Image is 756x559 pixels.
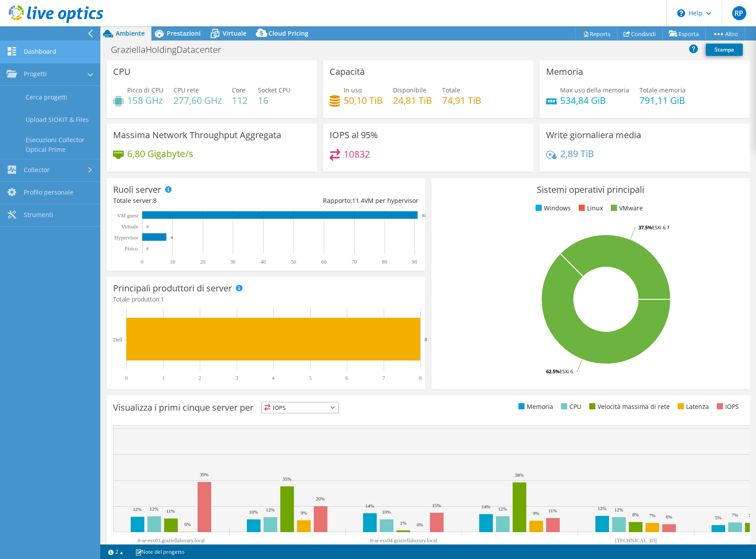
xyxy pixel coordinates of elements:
a: Stampa [706,44,743,56]
span: 1 [161,295,164,303]
h4: Totale produttori: [113,294,418,304]
tspan: 62.5% [546,368,560,375]
text: 0 [141,259,143,265]
text: 0% [184,522,191,527]
li: CPU [559,402,581,412]
text: 7 [382,375,385,381]
span: Prestazioni [167,29,201,37]
span: CPU rete [173,86,199,94]
h4: 277,60 GHz [173,96,222,105]
h4: 6,80 Gigabyte/s [127,149,193,158]
svg: \n [677,9,685,17]
text: 20 [200,259,206,265]
h3: IOPS al 95% [330,130,378,140]
h4: 534,84 GiB [560,96,629,105]
text: 0 [125,375,128,381]
text: 5% [715,515,722,520]
a: Reports [575,27,617,40]
li: Latenza [675,402,709,412]
text: 9% [533,511,539,516]
text: [TECHNICAL_ID] [615,537,657,544]
text: 8 [425,337,427,342]
h4: 24,81 TiB [393,96,432,105]
li: Windows [533,203,571,213]
h3: Ruoli server [113,185,161,195]
li: VMware [609,203,643,213]
text: 40 [261,259,266,265]
text: 35% [283,476,291,482]
span: Picco di CPU [127,86,163,94]
span: Totale memoria [639,86,686,94]
text: Fisico [125,246,138,252]
h3: Memoria [546,67,583,77]
text: it-ar-esx03.graziellaluxury.local [138,537,206,544]
text: 4 [272,375,275,381]
text: 15% [432,503,441,508]
text: 50 [291,259,296,265]
text: 11% [548,508,557,513]
text: VM guest [117,213,138,219]
h4: 16 [258,96,290,105]
text: it-ar-esx04.graziellaluxury.local [370,537,438,544]
text: 11% [166,508,175,514]
text: 80 [382,259,387,265]
a: Altro [705,27,745,40]
tspan: ESXi 6 [560,368,573,375]
text: 8 [171,235,173,240]
text: 8% [632,512,639,517]
text: 10% [249,509,258,515]
h3: Sistemi operativi principali [438,185,743,195]
text: 30 [230,259,235,265]
li: Linux [576,203,603,213]
text: 12% [266,507,275,512]
text: 7% [732,512,738,518]
text: 90 [412,259,417,265]
a: 2 [102,546,129,557]
a: Esporta [662,27,706,40]
text: Hypervisor [114,235,138,241]
text: Dell [113,337,122,343]
h3: CPU [113,67,131,77]
text: 0% [417,522,423,527]
text: 5 [309,375,312,381]
span: RP [732,6,746,20]
text: 39% [200,472,209,477]
text: 7% [649,513,656,518]
span: Disponibile [393,86,426,94]
text: 6% [666,514,672,519]
text: 10 [170,259,175,265]
li: Velocità massima di rete [587,402,670,412]
h4: 158 GHz [127,96,163,105]
text: 9% [301,510,307,515]
text: 14% [481,504,490,509]
tspan: ESXi 6.7 [652,224,669,231]
text: 12% [498,506,507,511]
h4: 112 [232,96,248,105]
text: 12% [598,506,606,511]
span: Virtuale [223,29,246,37]
text: 1% [400,520,407,526]
text: 70 [352,259,357,265]
span: Ambiente [116,29,145,37]
text: 0 [147,224,149,229]
text: 12% [133,507,142,512]
text: 2 [198,375,201,381]
text: 20% [316,496,325,501]
a: Condividi [617,27,663,40]
text: 12% [614,507,623,512]
h4: 10832 [344,149,370,159]
text: 7% [749,513,755,518]
text: 14% [365,503,374,508]
div: Rapporto: VM per hypervisor [266,196,418,206]
tspan: 37.5% [639,224,652,231]
text: 1 [162,375,165,381]
h3: Write giornaliera media [546,130,641,140]
h3: Massima Network Throughput Aggregata [113,130,281,140]
span: 11.4 [352,196,364,205]
span: In uso [344,86,362,94]
h4: 2,89 TiB [560,149,594,158]
span: Max uso della memoria [560,86,629,94]
span: IOPS [262,402,338,413]
span: Socket CPU [258,86,290,94]
text: 0 [147,246,149,251]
